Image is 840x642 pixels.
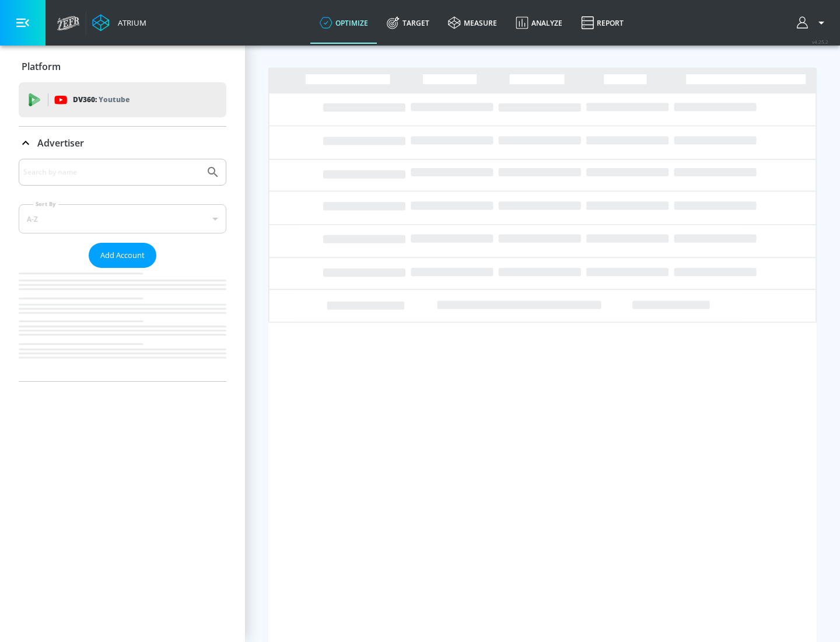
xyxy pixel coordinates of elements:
button: Add Account [89,243,156,268]
span: Add Account [100,249,145,262]
p: Youtube [99,93,129,106]
span: v 4.25.2 [812,39,828,45]
input: Search by name [23,165,200,180]
a: Analyze [506,2,572,44]
a: optimize [310,2,377,44]
div: Platform [19,50,226,83]
a: Report [572,2,633,44]
div: Advertiser [19,127,226,159]
a: measure [439,2,506,44]
p: Platform [22,60,61,73]
nav: list of Advertiser [19,268,226,381]
label: Sort By [33,200,58,208]
div: Atrium [113,18,146,28]
a: Target [377,2,439,44]
p: DV360: [73,93,129,106]
div: A-Z [19,204,226,233]
p: Advertiser [37,137,84,149]
div: Advertiser [19,159,226,381]
a: Atrium [92,14,146,32]
div: DV360: Youtube [19,82,226,117]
